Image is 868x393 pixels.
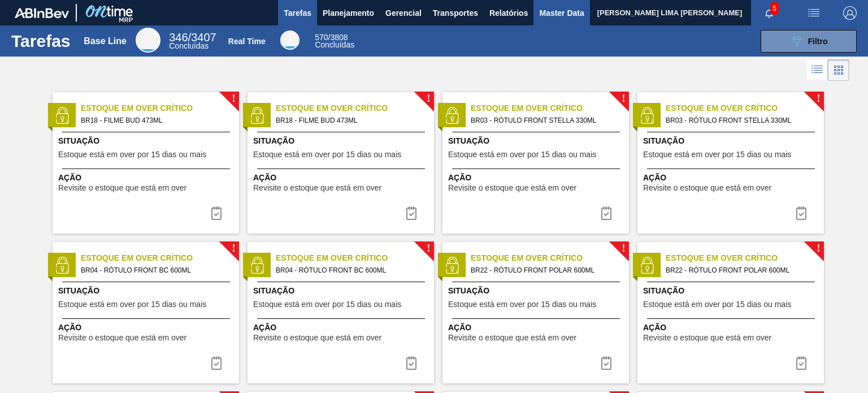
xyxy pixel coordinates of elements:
[253,135,431,147] span: Situação
[433,6,478,20] span: Transportes
[808,37,828,46] span: Filtro
[643,300,791,309] span: Estoque está em over por 15 dias ou mais
[228,37,266,46] div: Real Time
[788,202,815,224] div: Completar tarefa: 30128882
[643,172,821,184] span: Ação
[276,114,425,127] span: BR18 - FILME BUD 473ML
[315,33,328,42] span: 570
[58,172,236,184] span: Ação
[210,356,223,370] img: icon-task complete
[751,5,787,21] button: Notificações
[253,285,431,297] span: Situação
[843,6,857,20] img: Logout
[448,300,596,309] span: Estoque está em over por 15 dias ou mais
[788,352,815,374] div: Completar tarefa: 30128884
[448,285,626,297] span: Situação
[385,6,422,20] span: Gerencial
[253,172,431,184] span: Ação
[666,264,815,277] span: BR22 - RÓTULO FRONT POLAR 600ML
[795,356,808,370] img: icon-task complete
[539,6,584,20] span: Master Data
[323,6,374,20] span: Planejamento
[169,33,216,50] div: Base Line
[448,322,626,334] span: Ação
[405,356,418,370] img: icon-task complete
[448,150,596,159] span: Estoque está em over por 15 dias ou mais
[770,2,779,15] span: 5
[471,264,620,277] span: BR22 - RÓTULO FRONT POLAR 600ML
[807,6,821,20] img: userActions
[203,202,230,224] div: Completar tarefa: 30128881
[253,300,401,309] span: Estoque está em over por 15 dias ou mais
[471,252,629,264] span: Estoque em Over Crítico
[666,252,824,264] span: Estoque em Over Crítico
[788,352,815,374] button: icon-task complete
[622,244,625,253] span: !
[315,34,354,49] div: Real Time
[58,184,186,192] span: Revisite o estoque que está em over
[828,59,849,81] div: Visão em Cards
[471,102,629,114] span: Estoque em Over Crítico
[444,257,461,274] img: status
[639,107,656,124] img: status
[398,202,425,224] button: icon-task complete
[253,334,381,342] span: Revisite o estoque que está em over
[81,114,230,127] span: BR18 - FILME BUD 473ML
[489,6,528,20] span: Relatórios
[58,150,206,159] span: Estoque está em over por 15 dias ou mais
[81,252,239,264] span: Estoque em Over Crítico
[58,334,186,342] span: Revisite o estoque que está em over
[203,202,230,224] button: icon-task complete
[405,206,418,220] img: icon-task complete
[643,322,821,334] span: Ação
[169,31,216,44] span: / 3407
[81,102,239,114] span: Estoque em Over Crítico
[232,244,235,253] span: !
[448,172,626,184] span: Ação
[643,150,791,159] span: Estoque está em over por 15 dias ou mais
[203,352,230,374] button: icon-task complete
[593,202,620,224] div: Completar tarefa: 30128882
[54,107,71,124] img: status
[666,102,824,114] span: Estoque em Over Crítico
[398,352,425,374] button: icon-task complete
[448,334,576,342] span: Revisite o estoque que está em over
[249,107,266,124] img: status
[315,40,354,49] span: Concluídas
[795,206,808,220] img: icon-task complete
[84,36,127,46] div: Base Line
[58,322,236,334] span: Ação
[169,41,209,50] span: Concluídas
[284,6,311,20] span: Tarefas
[448,184,576,192] span: Revisite o estoque que está em over
[643,184,771,192] span: Revisite o estoque que está em over
[427,244,430,253] span: !
[788,202,815,224] button: icon-task complete
[600,206,613,220] img: icon-task complete
[280,31,300,50] div: Real Time
[817,94,820,103] span: !
[807,59,828,81] div: Visão em Lista
[593,202,620,224] button: icon-task complete
[593,352,620,374] div: Completar tarefa: 30128884
[398,352,425,374] div: Completar tarefa: 30128883
[643,334,771,342] span: Revisite o estoque que está em over
[315,33,348,42] span: / 3808
[210,206,223,220] img: icon-task complete
[54,257,71,274] img: status
[249,257,266,274] img: status
[276,102,434,114] span: Estoque em Over Crítico
[15,8,69,18] img: TNhmsLtSVTkK8tSr43FrP2fwEKptu5GPRR3wAAAABJRU5ErkJggg==
[203,352,230,374] div: Completar tarefa: 30128883
[761,30,857,53] button: Filtro
[817,244,820,253] span: !
[444,107,461,124] img: status
[643,285,821,297] span: Situação
[136,28,160,53] div: Base Line
[232,94,235,103] span: !
[593,352,620,374] button: icon-task complete
[398,202,425,224] div: Completar tarefa: 30128881
[427,94,430,103] span: !
[622,94,625,103] span: !
[11,34,71,47] h1: Tarefas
